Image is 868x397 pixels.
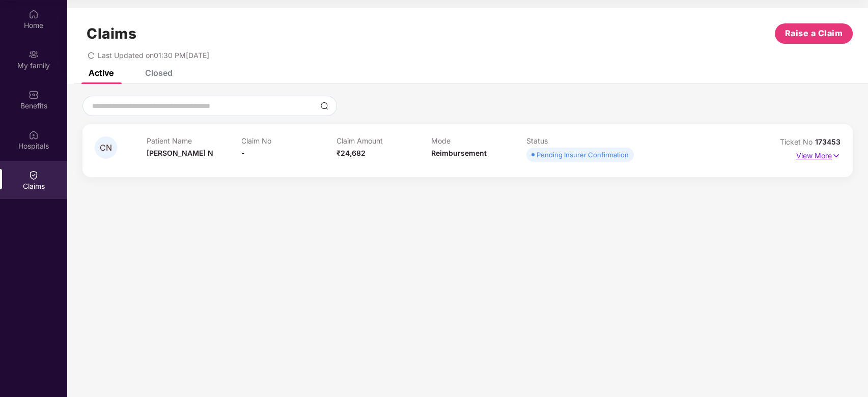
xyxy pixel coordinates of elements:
[780,137,815,146] span: Ticket No
[337,136,432,145] p: Claim Amount
[337,149,366,157] span: ₹24,682
[815,137,841,146] span: 173453
[526,136,622,145] p: Status
[29,170,39,180] img: svg+xml;base64,PHN2ZyBpZD0iQ2xhaW0iIHhtbG5zPSJodHRwOi8vd3d3LnczLm9yZy8yMDAwL3N2ZyIgd2lkdGg9IjIwIi...
[241,149,245,157] span: -
[88,51,95,60] span: redo
[29,90,39,100] img: svg+xml;base64,PHN2ZyBpZD0iQmVuZWZpdHMiIHhtbG5zPSJodHRwOi8vd3d3LnczLm9yZy8yMDAwL3N2ZyIgd2lkdGg9Ij...
[87,25,136,42] h1: Claims
[98,51,209,60] span: Last Updated on 01:30 PM[DATE]
[241,136,337,145] p: Claim No
[29,49,39,60] img: svg+xml;base64,PHN2ZyB3aWR0aD0iMjAiIGhlaWdodD0iMjAiIHZpZXdCb3g9IjAgMCAyMCAyMCIgZmlsbD0ibm9uZSIgeG...
[100,144,112,152] span: CN
[29,9,39,19] img: svg+xml;base64,PHN2ZyBpZD0iSG9tZSIgeG1sbnM9Imh0dHA6Ly93d3cudzMub3JnLzIwMDAvc3ZnIiB3aWR0aD0iMjAiIG...
[431,149,487,157] span: Reimbursement
[320,102,328,110] img: svg+xml;base64,PHN2ZyBpZD0iU2VhcmNoLTMyeDMyIiB4bWxucz0iaHR0cDovL3d3dy53My5vcmcvMjAwMC9zdmciIHdpZH...
[89,68,114,78] div: Active
[537,150,629,160] div: Pending Insurer Confirmation
[145,68,173,78] div: Closed
[147,136,242,145] p: Patient Name
[431,136,526,145] p: Mode
[775,23,853,44] button: Raise a Claim
[785,27,843,40] span: Raise a Claim
[832,150,841,161] img: svg+xml;base64,PHN2ZyB4bWxucz0iaHR0cDovL3d3dy53My5vcmcvMjAwMC9zdmciIHdpZHRoPSIxNyIgaGVpZ2h0PSIxNy...
[29,130,39,140] img: svg+xml;base64,PHN2ZyBpZD0iSG9zcGl0YWxzIiB4bWxucz0iaHR0cDovL3d3dy53My5vcmcvMjAwMC9zdmciIHdpZHRoPS...
[796,148,841,161] p: View More
[147,149,213,157] span: [PERSON_NAME] N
